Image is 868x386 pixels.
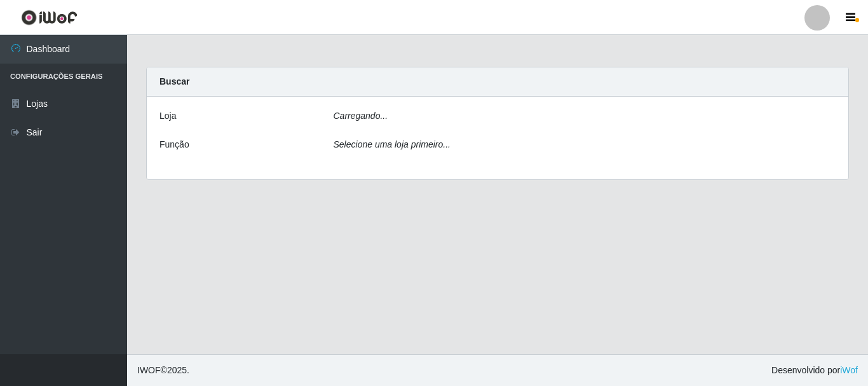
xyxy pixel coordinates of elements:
[334,111,388,121] i: Carregando...
[137,365,161,375] span: IWOF
[159,76,189,86] strong: Buscar
[334,139,451,149] i: Selecione uma loja primeiro...
[771,364,858,377] span: Desenvolvido por
[840,365,858,375] a: iWof
[137,364,189,377] span: © 2025 .
[159,109,176,123] label: Loja
[21,10,78,25] img: CoreUI Logo
[159,138,189,151] label: Função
